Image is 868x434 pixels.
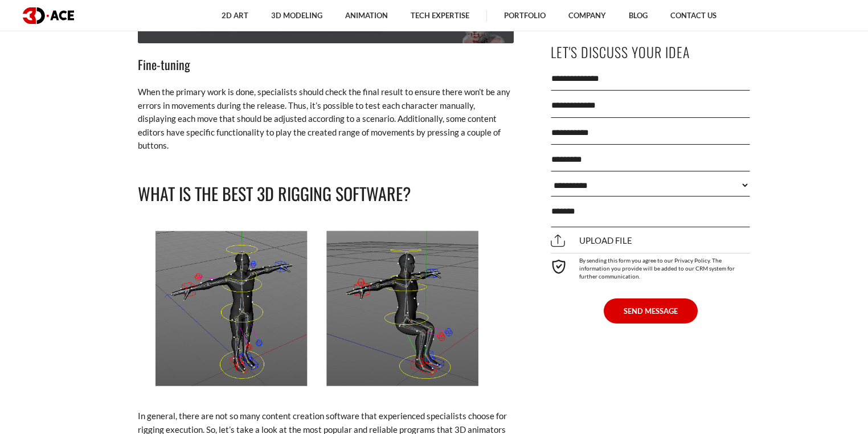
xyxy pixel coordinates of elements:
span: Upload file [551,236,632,246]
h2: What Is the Best 3D Rigging Software? [138,181,514,207]
div: By sending this form you agree to our Privacy Policy. The information you provide will be added t... [551,253,750,280]
img: logo dark [23,7,74,24]
h3: Fine-tuning [138,55,514,74]
img: 3D Rigging Software [138,219,514,398]
button: SEND MESSAGE [604,298,698,324]
p: Let's Discuss Your Idea [551,39,750,65]
p: When the primary work is done, specialists should check the final result to ensure there won’t be... [138,85,514,152]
